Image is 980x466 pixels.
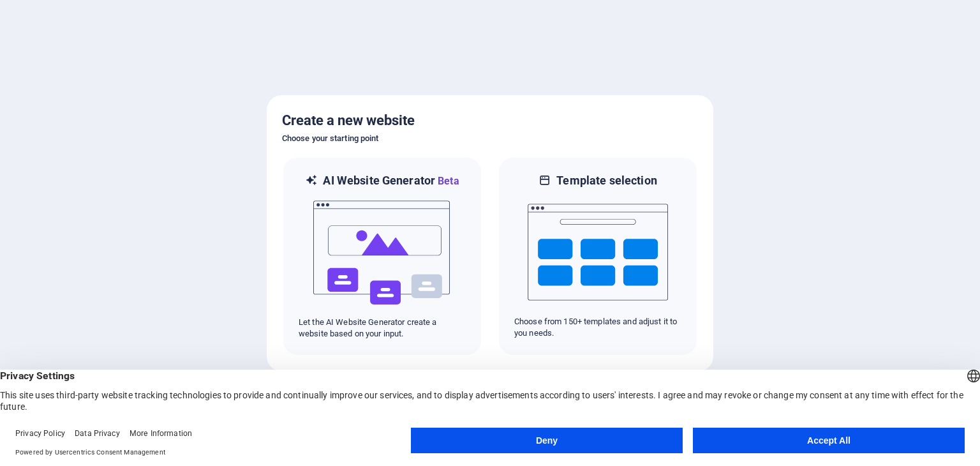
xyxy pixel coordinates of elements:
p: Let the AI Website Generator create a website based on your input. [299,317,466,340]
div: AI Website GeneratorBetaaiLet the AI Website Generator create a website based on your input. [282,156,482,356]
div: Template selectionChoose from 150+ templates and adjust it to you needs. [498,156,698,356]
img: ai [312,189,452,317]
h5: Create a new website [282,110,698,131]
span: Beta [435,175,459,187]
h6: Choose your starting point [282,131,698,146]
p: Choose from 150+ templates and adjust it to you needs. [514,316,681,339]
h6: AI Website Generator [323,173,459,189]
h6: Template selection [556,173,657,188]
